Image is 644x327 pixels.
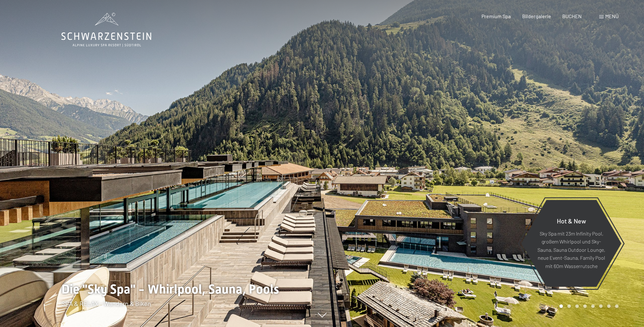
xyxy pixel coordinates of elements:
[562,13,582,19] a: BUCHEN
[615,304,619,308] div: Carousel Page 8
[521,200,622,287] a: Hot & New Sky Spa mit 23m Infinity Pool, großem Whirlpool und Sky-Sauna, Sauna Outdoor Lounge, ne...
[537,229,606,270] p: Sky Spa mit 23m Infinity Pool, großem Whirlpool und Sky-Sauna, Sauna Outdoor Lounge, neue Event-S...
[607,304,611,308] div: Carousel Page 7
[557,217,586,224] span: Hot & New
[481,13,511,19] a: Premium Spa
[522,13,551,19] a: Bildergalerie
[583,304,587,308] div: Carousel Page 4
[575,304,579,308] div: Carousel Page 3
[605,13,619,19] span: Menü
[559,304,563,308] div: Carousel Page 1 (Current Slide)
[591,304,595,308] div: Carousel Page 5
[557,304,619,308] div: Carousel Pagination
[599,304,603,308] div: Carousel Page 6
[567,304,571,308] div: Carousel Page 2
